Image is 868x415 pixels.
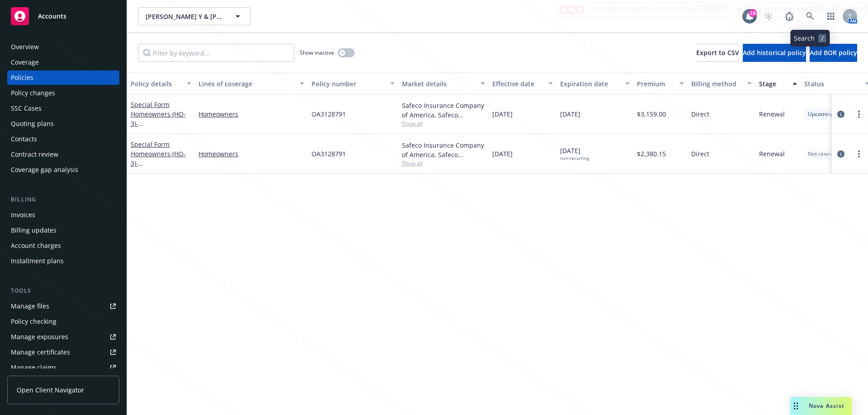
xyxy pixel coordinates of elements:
[11,40,39,54] div: Overview
[11,70,33,85] div: Policies
[7,208,119,222] a: Invoices
[790,397,852,415] button: Nova Assist
[809,402,844,410] span: Nova Assist
[7,147,119,162] a: Contract review
[688,73,755,94] button: Billing method
[11,360,57,375] div: Manage claims
[7,86,119,100] a: Policy changes
[822,7,840,25] a: Switch app
[311,79,385,89] div: Policy number
[7,360,119,375] a: Manage claims
[808,110,834,118] span: Upcoming
[7,286,119,295] div: Tools
[402,101,485,120] div: Safeco Insurance Company of America, Safeco Insurance (Liberty Mutual)
[637,149,666,159] span: $2,380.15
[11,238,61,253] div: Account charges
[195,73,308,94] button: Lines of coverage
[691,109,709,119] span: Direct
[804,79,859,89] div: Status
[691,79,742,89] div: Billing method
[560,146,589,161] span: [DATE]
[7,345,119,359] a: Manage certificates
[11,163,78,177] div: Coverage gap analysis
[835,109,846,120] a: circleInformation
[808,150,842,158] span: Not renewing
[759,7,778,25] a: Start snowing
[11,117,54,131] div: Quoting plans
[7,314,119,329] a: Policy checking
[749,9,757,17] div: 19
[146,12,224,21] span: [PERSON_NAME] Y & [PERSON_NAME]
[300,49,334,56] span: Show inactive
[637,109,666,119] span: $3,159.00
[854,149,864,159] a: more
[398,73,489,94] button: Market details
[759,109,785,119] span: Renewal
[7,117,119,131] a: Quoting plans
[696,48,739,57] span: Export to CSV
[7,254,119,268] a: Installment plans
[560,155,589,161] div: non-recurring
[7,55,119,70] a: Coverage
[7,299,119,313] a: Manage files
[7,163,119,177] a: Coverage gap analysis
[198,149,304,159] a: Homeowners
[138,7,251,25] button: [PERSON_NAME] Y & [PERSON_NAME]
[7,101,119,116] a: SSC Cases
[557,73,633,94] button: Expiration date
[759,79,787,89] div: Stage
[402,120,485,127] span: Show all
[198,79,294,89] div: Lines of coverage
[759,149,785,159] span: Renewal
[11,55,39,70] div: Coverage
[691,149,709,159] span: Direct
[11,299,49,313] div: Manage files
[780,7,798,25] a: Report a Bug
[11,208,35,222] div: Invoices
[402,159,485,167] span: Show all
[127,73,195,94] button: Policy details
[198,109,304,119] a: Homeowners
[11,223,57,238] div: Billing updates
[7,40,119,54] a: Overview
[7,4,119,29] a: Accounts
[7,223,119,238] a: Billing updates
[131,100,188,137] a: Special Form Homeowners (HO-3)
[11,132,37,146] div: Contacts
[492,79,543,89] div: Effective date
[854,109,864,120] a: more
[801,7,819,25] a: Search
[11,147,58,162] div: Contract review
[835,149,846,159] a: circleInformation
[38,13,66,20] span: Accounts
[560,79,620,89] div: Expiration date
[11,330,68,344] div: Manage exposures
[402,79,475,89] div: Market details
[743,48,806,57] span: Add historical policy
[7,132,119,146] a: Contacts
[637,79,674,89] div: Premium
[489,73,557,94] button: Effective date
[11,86,55,100] div: Policy changes
[11,314,57,329] div: Policy checking
[11,254,64,268] div: Installment plans
[696,44,739,62] button: Export to CSV
[131,140,188,177] a: Special Form Homeowners (HO-3)
[308,73,398,94] button: Policy number
[790,397,802,415] div: Drag to move
[810,44,857,62] button: Add BOR policy
[560,109,580,119] span: [DATE]
[7,70,119,85] a: Policies
[131,79,181,89] div: Policy details
[755,73,801,94] button: Stage
[138,44,294,62] input: Filter by keyword...
[492,149,513,159] span: [DATE]
[7,330,119,344] a: Manage exposures
[311,109,346,119] span: OA3128791
[492,109,513,119] span: [DATE]
[810,48,857,57] span: Add BOR policy
[11,101,42,116] div: SSC Cases
[7,238,119,253] a: Account charges
[7,195,119,204] div: Billing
